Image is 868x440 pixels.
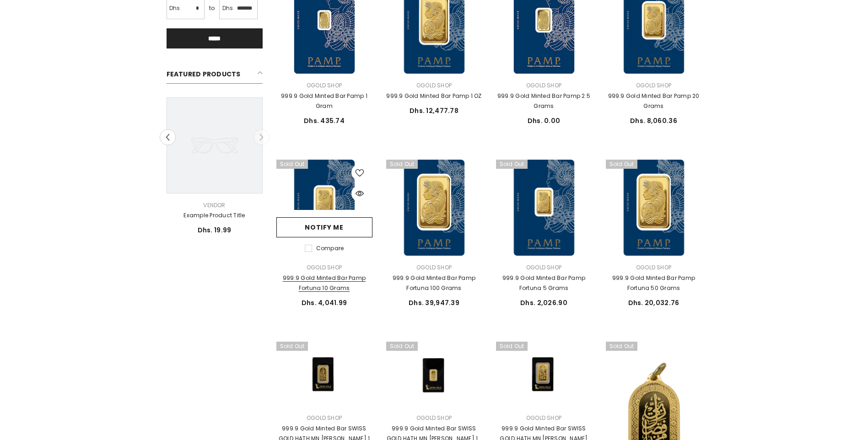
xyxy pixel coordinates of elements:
a: 999.9 Gold Minted Bar Pamp 1 Gram [276,91,372,111]
a: 999.9 Gold Minted Bar Pamp Fortuna 5 Grams [496,273,592,293]
a: 999.9 Gold Minted Bar SWISS GOLD HATH MN FADL RABY 10 Grams [386,342,482,406]
a: Notify me [276,217,372,237]
div: Vendor [167,200,263,210]
span: Dhs. 0.00 [528,116,561,125]
span: Dhs. 19.99 [198,225,232,235]
span: Sold out [276,342,308,351]
a: 999.9 Gold Minted Bar Pamp Fortuna 5 Grams [496,160,592,256]
span: Dhs. 39,947.39 [409,298,459,307]
span: Dhs. [222,3,235,13]
span: to [206,3,217,13]
span: Dhs. 2,026.90 [520,298,567,307]
a: 999.9 Gold Minted Bar Pamp 2.5 Grams [496,91,592,111]
a: 999.9 Gold Minted Bar Pamp Fortuna 10 Grams [276,160,372,256]
span: Sold out [496,342,528,351]
a: Ogold Shop [526,414,561,422]
span: Compare [316,244,344,252]
a: Ogold Shop [307,414,342,422]
a: Ogold Shop [526,81,561,89]
a: Ogold Shop [416,263,452,271]
span: Dhs. 435.74 [304,116,345,125]
a: Ogold Shop [416,81,452,89]
span: Dhs. [169,3,182,13]
span: Sold out [386,342,418,351]
h2: Featured Products [167,67,263,84]
span: Dhs. 20,032.76 [628,298,679,307]
span: Dhs. 4,041.99 [302,298,347,307]
button: Quick View [351,185,368,202]
a: 999.9 Gold Minted Bar Pamp 20 Grams [606,91,702,111]
span: Dhs. 8,060.36 [630,116,677,125]
span: Sold out [606,160,638,169]
a: 999.9 Gold Minted Bar Pamp Fortuna 100 Grams [386,160,482,256]
span: Sold out [386,160,418,169]
a: 999.9 Gold Minted Bar Pamp Fortuna 50 Grams [606,273,702,293]
span: Sold out [496,160,528,169]
a: Example product title [167,210,263,220]
a: Ogold Shop [636,263,671,271]
a: 999.9 Gold Minted Bar Pamp 1 OZ [386,91,482,101]
span: Dhs. 12,477.78 [410,106,458,115]
a: 999.9 Gold Minted Bar Pamp Fortuna 10 Grams [276,273,372,293]
a: 999.9 Gold Minted Bar SWISS GOLD HATH MN FADL RABY 1 OZ [276,342,372,406]
a: 999.9 Gold Minted Bar Pamp Fortuna 100 Grams [386,273,482,293]
a: 999.9 Gold Minted Bar SWISS GOLD HATH MN FADL RABY 100 Grams [496,342,592,406]
a: Ogold Shop [526,263,561,271]
a: Ogold Shop [416,414,452,422]
a: Ogold Shop [636,81,671,89]
button: Previous [160,129,176,145]
a: Ogold Shop [307,81,342,89]
a: Ogold Shop [307,263,342,271]
span: Sold out [276,160,308,169]
a: 999.9 Gold Minted Bar Pamp Fortuna 50 Grams [606,160,702,256]
span: Sold out [606,342,638,351]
